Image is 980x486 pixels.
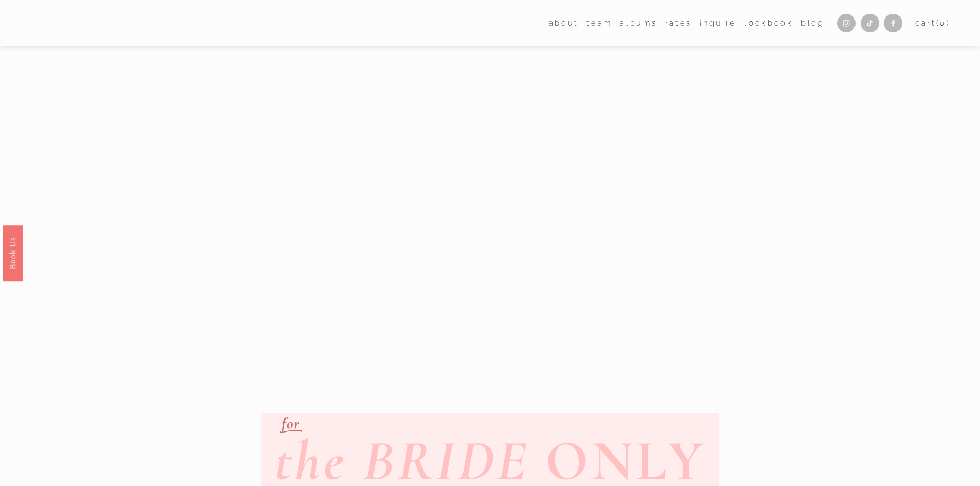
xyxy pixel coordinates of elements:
a: Inquire [700,15,737,30]
a: Book Us [3,225,23,281]
a: Rates [665,15,692,30]
em: for [282,414,300,433]
span: ( ) [936,19,951,27]
a: Instagram [837,14,856,32]
a: 0 items in cart [915,16,951,30]
span: team [586,16,612,30]
a: TikTok [861,14,879,32]
img: Beauty Asylum | Bridal Hair &amp; Makeup Charlotte &amp; Atlanta [29,10,187,37]
a: Facebook [884,14,902,32]
span: about [549,16,579,30]
span: 0 [940,19,947,27]
a: albums [620,15,657,30]
a: folder dropdown [549,15,579,30]
a: folder dropdown [586,15,612,30]
a: Blog [801,15,825,30]
a: Lookbook [744,15,793,30]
